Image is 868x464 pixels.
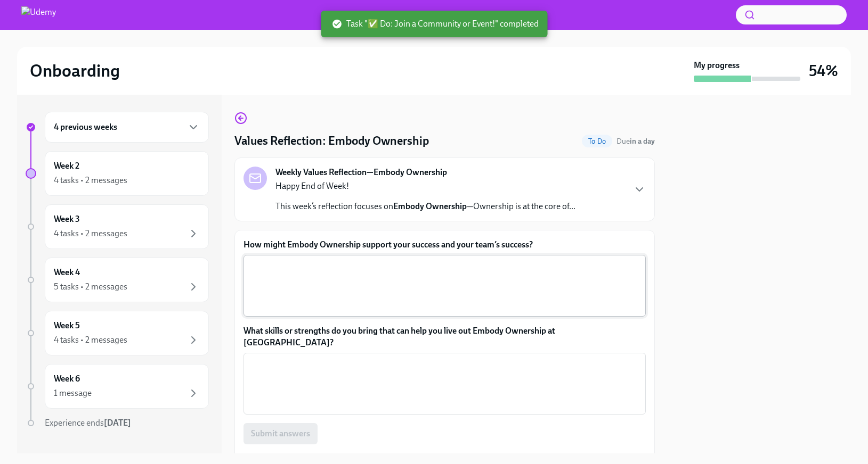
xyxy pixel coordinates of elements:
strong: My progress [694,60,740,71]
a: Week 54 tasks • 2 messages [26,311,209,355]
span: August 24th, 2025 10:00 [616,136,655,146]
a: Week 24 tasks • 2 messages [26,151,209,196]
p: Happy End of Week! [275,180,575,192]
strong: in a day [630,137,655,146]
h6: Week 3 [54,213,80,225]
h6: Week 4 [54,267,80,278]
h4: Values Reflection: Embody Ownership [234,133,429,149]
h6: 4 previous weeks [54,121,117,133]
div: 1 message [54,387,92,399]
h6: Week 5 [54,320,80,332]
div: 4 tasks • 2 messages [54,334,127,346]
strong: [DATE] [104,418,131,428]
a: Week 45 tasks • 2 messages [26,258,209,302]
span: To Do [582,137,612,145]
h2: Onboarding [30,60,120,81]
h6: Week 2 [54,160,79,172]
span: Experience ends [45,418,131,428]
div: 4 tasks • 2 messages [54,175,127,186]
a: Week 61 message [26,364,209,409]
div: 4 tasks • 2 messages [54,228,127,239]
div: 4 previous weeks [45,112,209,143]
strong: Embody Ownership [393,201,467,211]
h3: 54% [809,61,838,80]
span: Due [616,137,655,146]
a: Week 34 tasks • 2 messages [26,204,209,249]
p: This week’s reflection focuses on —Ownership is at the core of... [275,201,575,212]
img: Udemy [21,6,56,23]
h6: Week 6 [54,373,80,385]
label: What skills or strengths do you bring that can help you live out Embody Ownership at [GEOGRAPHIC_... [244,325,646,349]
label: How might Embody Ownership support your success and your team’s success? [244,239,646,251]
span: Task "✅ Do: Join a Community or Event!" completed [331,18,539,30]
div: 5 tasks • 2 messages [54,281,127,293]
strong: Weekly Values Reflection—Embody Ownership [275,167,447,178]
